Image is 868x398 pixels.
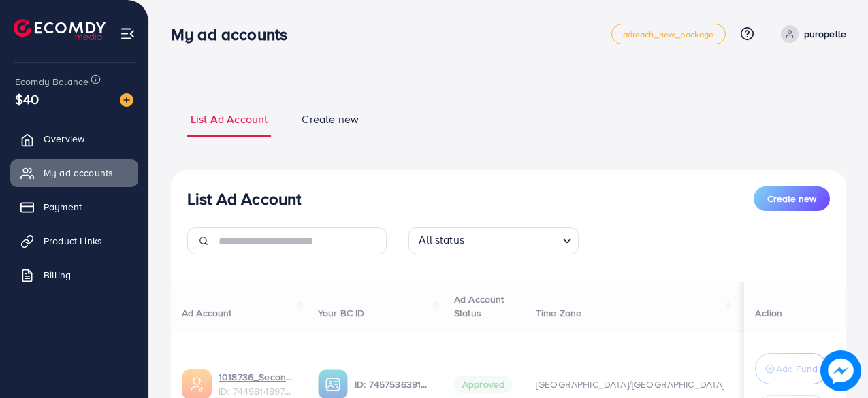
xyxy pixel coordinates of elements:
[44,132,84,146] span: Overview
[10,193,138,220] a: Payment
[824,354,857,387] img: image
[10,125,138,152] a: Overview
[44,200,82,214] span: Payment
[623,30,714,39] span: adreach_new_package
[15,75,89,88] span: Ecomdy Balance
[611,24,726,44] a: adreach_new_package
[15,89,39,109] span: $40
[14,19,106,40] img: logo
[767,192,816,205] span: Create new
[775,25,846,43] a: puropelle
[171,24,298,44] h3: My ad accounts
[187,189,301,209] h3: List Ad Account
[302,112,359,127] span: Create new
[468,230,557,251] input: Search for option
[408,227,579,254] div: Search for option
[416,229,467,251] span: All status
[10,159,138,186] a: My ad accounts
[44,268,71,282] span: Billing
[10,227,138,254] a: Product Links
[44,234,102,248] span: Product Links
[754,186,830,211] button: Create new
[191,112,268,127] span: List Ad Account
[804,26,846,42] p: puropelle
[44,166,113,180] span: My ad accounts
[120,93,133,107] img: image
[10,261,138,288] a: Billing
[120,26,135,42] img: menu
